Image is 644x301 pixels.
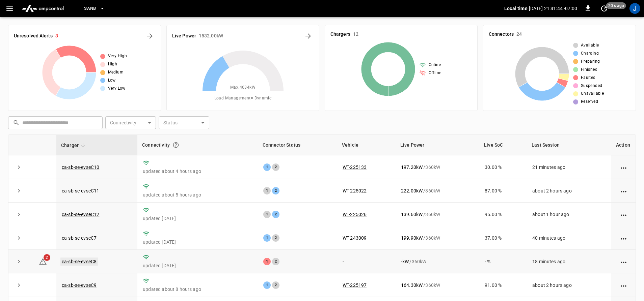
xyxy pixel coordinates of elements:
[396,135,479,155] th: Live Power
[504,5,528,12] p: Local time
[108,69,124,76] span: Medium
[108,85,126,92] span: Very Low
[263,163,271,171] div: 1
[401,164,423,171] p: 197.20 kW
[81,2,108,15] button: SanB
[527,250,611,273] td: 18 minutes ago
[581,90,604,97] span: Unavailable
[14,32,53,40] h6: Unresolved Alerts
[263,281,271,289] div: 1
[619,282,628,289] div: action cell options
[599,3,610,14] button: set refresh interval
[489,31,514,38] h6: Connectors
[343,188,367,193] a: WT-225022
[527,135,611,155] th: Last Session
[143,286,252,293] p: updated about 8 hours ago
[619,235,628,241] div: action cell options
[19,2,66,15] img: ampcontrol.io logo
[272,211,279,218] div: 2
[401,235,423,241] p: 199.90 kW
[142,139,253,151] div: Connectivity
[619,187,628,194] div: action cell options
[272,234,279,242] div: 2
[581,74,596,81] span: Faulted
[14,186,24,196] button: expand row
[429,62,441,68] span: Online
[581,42,599,49] span: Available
[62,235,97,241] a: ca-sb-se-evseC7
[479,179,527,203] td: 87.00 %
[39,259,47,264] a: 2
[479,135,527,155] th: Live SoC
[230,84,256,91] span: Max. 4634 kW
[84,5,96,12] span: SanB
[581,50,599,57] span: Charging
[401,282,423,289] p: 164.30 kW
[303,31,314,41] button: Energy Overview
[343,235,367,241] a: WT-243009
[619,211,628,218] div: action cell options
[14,280,24,290] button: expand row
[527,155,611,179] td: 21 minutes ago
[479,226,527,250] td: 37.00 %
[606,2,626,9] span: 20 s ago
[272,281,279,289] div: 2
[143,262,252,269] p: updated [DATE]
[527,203,611,226] td: about 1 hour ago
[214,95,272,102] span: Load Management = Dynamic
[401,187,423,194] p: 222.00 kW
[619,258,628,265] div: action cell options
[527,273,611,297] td: about 2 hours ago
[581,66,597,73] span: Finished
[401,164,474,171] div: / 360 kW
[611,135,636,155] th: Action
[619,164,628,171] div: action cell options
[272,187,279,194] div: 2
[144,31,155,41] button: All Alerts
[14,257,24,267] button: expand row
[44,254,50,261] span: 2
[581,83,602,89] span: Suspended
[337,250,396,273] td: -
[581,98,598,105] span: Reserved
[170,139,182,151] button: Connection between the charger and our software.
[108,61,117,68] span: High
[108,53,127,60] span: Very High
[629,3,640,14] div: profile-icon
[62,282,97,288] a: ca-sb-se-evseC9
[172,32,196,40] h6: Live Power
[401,258,409,265] p: - kW
[199,32,223,40] h6: 1532.00 kW
[258,135,337,155] th: Connector Status
[14,162,24,172] button: expand row
[527,226,611,250] td: 40 minutes ago
[527,179,611,203] td: about 2 hours ago
[263,258,271,265] div: 1
[62,164,99,170] a: ca-sb-se-evseC10
[581,58,600,65] span: Preparing
[516,31,522,38] h6: 24
[263,187,271,194] div: 1
[479,155,527,179] td: 30.00 %
[401,282,474,289] div: / 360 kW
[337,135,396,155] th: Vehicle
[14,233,24,243] button: expand row
[353,31,358,38] h6: 12
[479,250,527,273] td: - %
[330,31,350,38] h6: Chargers
[55,32,58,40] h6: 3
[263,211,271,218] div: 1
[401,211,474,218] div: / 360 kW
[343,212,367,217] a: WT-225026
[429,70,441,77] span: Offline
[401,235,474,241] div: / 360 kW
[479,203,527,226] td: 95.00 %
[14,209,24,219] button: expand row
[62,212,99,217] a: ca-sb-se-evseC12
[143,239,252,245] p: updated [DATE]
[108,77,116,84] span: Low
[401,187,474,194] div: / 360 kW
[263,234,271,242] div: 1
[529,5,577,12] p: [DATE] 21:41:44 -07:00
[401,211,423,218] p: 139.60 kW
